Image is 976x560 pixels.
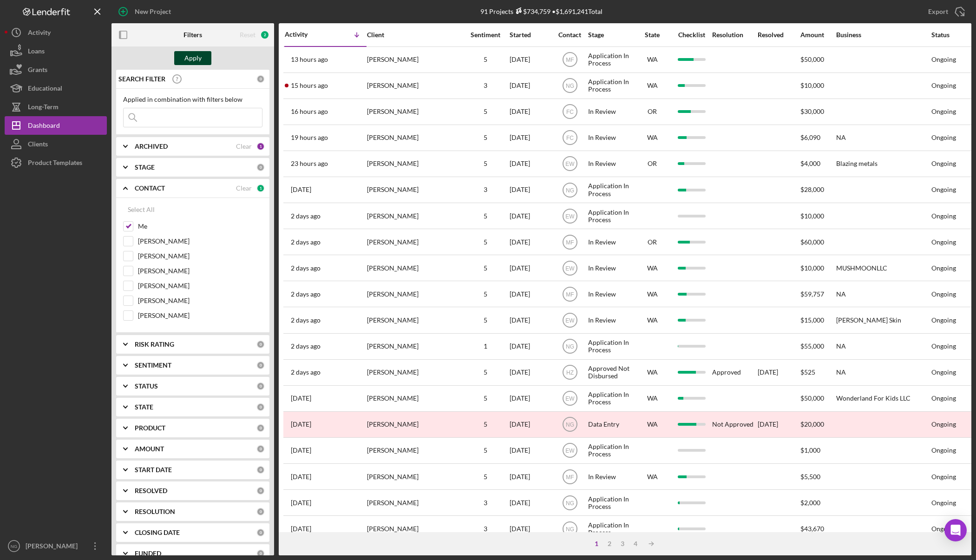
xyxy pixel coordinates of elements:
time: 2025-10-10 03:02 [291,56,328,63]
button: NG[PERSON_NAME] [5,537,107,555]
text: MF [566,57,574,63]
span: $50,000 [800,55,824,63]
div: Checklist [672,31,711,39]
label: [PERSON_NAME] [138,266,262,276]
time: 2025-10-06 23:47 [291,421,311,428]
div: 3 [616,540,629,547]
b: RESOLUTION [135,508,175,515]
div: [PERSON_NAME] [367,360,460,385]
div: 1 [256,184,265,192]
div: 2 [603,540,616,547]
div: In Review [588,464,633,489]
span: $30,000 [800,107,824,115]
div: 0 [256,403,265,411]
label: Me [138,222,262,231]
text: EW [565,161,575,167]
button: Select All [123,200,159,219]
div: Resolution [712,31,757,39]
div: 0 [256,549,265,558]
div: WA [634,56,671,63]
div: OR [634,238,671,246]
b: RISK RATING [135,341,174,348]
button: Grants [5,60,107,79]
div: Amount [800,31,835,39]
div: NA [836,334,929,359]
div: [DATE] [510,386,551,411]
div: Ongoing [931,56,956,63]
div: [DATE] [510,230,551,254]
div: WA [634,264,671,272]
div: Apply [184,51,202,65]
div: Ongoing [931,473,956,481]
div: Ongoing [931,186,956,193]
b: FUNDED [135,550,161,557]
button: Apply [174,51,211,65]
text: EW [565,395,575,402]
div: 0 [256,163,265,171]
div: 5 [462,395,509,402]
div: [PERSON_NAME] [367,230,460,254]
div: 0 [256,487,265,495]
div: 5 [462,56,509,63]
div: In Review [588,99,633,124]
text: NG [11,544,17,549]
div: In Review [588,308,633,332]
span: $55,000 [800,342,824,350]
label: [PERSON_NAME] [138,281,262,290]
div: Clients [28,135,48,156]
div: [DATE] [510,516,551,541]
div: Clear [236,143,252,150]
div: [PERSON_NAME] [367,256,460,280]
div: Resolved [758,31,799,39]
div: Application In Process [588,204,633,228]
div: Ongoing [931,447,956,454]
div: WA [634,82,671,89]
text: FC [566,135,574,141]
b: PRODUCT [135,424,165,432]
div: 0 [256,382,265,390]
div: Status [931,31,976,39]
div: [DATE] [510,412,551,437]
div: [DATE] [510,125,551,150]
b: RESOLVED [135,487,167,494]
button: Export [919,2,971,21]
div: [PERSON_NAME] [367,386,460,411]
text: NG [566,526,574,532]
div: Ongoing [931,369,956,376]
div: OR [634,108,671,115]
div: Approved Not Disbursed [588,360,633,385]
div: WA [634,369,671,376]
div: Ongoing [931,316,956,324]
time: 2025-10-06 19:09 [291,525,311,533]
span: $60,000 [800,238,824,246]
div: Application In Process [588,438,633,463]
div: [DATE] [510,490,551,515]
div: [DATE] [758,360,799,385]
div: Application In Process [588,47,633,72]
div: Reset [240,31,255,39]
div: 5 [462,212,509,220]
div: [PERSON_NAME] [367,178,460,202]
a: Loans [5,42,107,60]
div: Export [928,2,948,21]
button: Product Templates [5,153,107,172]
div: 5 [462,108,509,115]
div: [PERSON_NAME] [367,47,460,72]
div: 5 [462,316,509,324]
b: SENTIMENT [135,362,171,369]
label: [PERSON_NAME] [138,296,262,305]
div: Product Templates [28,153,82,174]
label: [PERSON_NAME] [138,237,262,246]
div: Approved [712,369,741,376]
div: 91 Projects • $1,691,241 Total [480,7,603,15]
span: $50,000 [800,394,824,402]
div: Dashboard [28,116,60,137]
div: New Project [135,2,171,21]
span: $59,757 [800,290,824,298]
div: WA [634,290,671,298]
time: 2025-10-09 21:20 [291,134,328,141]
div: Open Intercom Messenger [944,519,967,541]
div: [PERSON_NAME] [367,516,460,541]
div: [DATE] [510,47,551,72]
div: $20,000 [800,412,835,437]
